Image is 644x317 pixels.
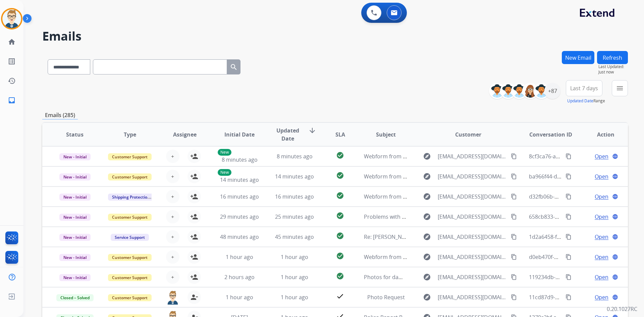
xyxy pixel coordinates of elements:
[226,294,253,301] span: 1 hour ago
[529,233,629,241] span: 1d2a6458-fd53-4ef6-b41c-8a4ebfc8cb26
[529,153,630,160] span: 8cf3ca76-ae90-4984-a677-7722193b836c
[190,172,198,180] mat-icon: person_add
[376,130,396,139] span: Subject
[171,253,174,261] span: +
[190,273,198,281] mat-icon: person_add
[612,274,618,280] mat-icon: language
[607,305,637,313] p: 0.20.1027RC
[190,253,198,261] mat-icon: person_add
[566,274,572,280] mat-icon: content_copy
[438,172,507,180] span: [EMAIL_ADDRESS][DOMAIN_NAME]
[273,126,303,143] span: Updated Date
[544,83,560,99] div: +87
[438,193,507,201] span: [EMAIL_ADDRESS][DOMAIN_NAME]
[423,253,431,261] mat-icon: explore
[336,171,344,179] mat-icon: check_circle
[595,172,608,180] span: Open
[438,253,507,261] span: [EMAIL_ADDRESS][DOMAIN_NAME]
[566,294,572,300] mat-icon: content_copy
[336,212,344,220] mat-icon: check_circle
[220,233,259,241] span: 48 minutes ago
[595,213,608,221] span: Open
[308,126,316,135] mat-icon: arrow_downward
[423,233,431,241] mat-icon: explore
[59,214,91,221] span: New - Initial
[275,173,314,180] span: 14 minutes ago
[336,292,344,300] mat-icon: check
[566,173,572,179] mat-icon: content_copy
[567,98,605,104] span: Range
[438,273,507,281] span: [EMAIL_ADDRESS][DOMAIN_NAME]
[529,294,633,301] span: 11cd87d9-4b7c-48bd-89f1-b78062e422d6
[42,30,628,43] h2: Emails
[59,173,91,180] span: New - Initial
[108,214,152,221] span: Customer Support
[573,123,628,146] th: Action
[275,213,314,220] span: 25 minutes ago
[529,213,631,220] span: 658cb833-3f1d-403e-9639-d91b59f74756
[108,274,152,281] span: Customer Support
[166,190,179,203] button: +
[598,69,628,75] span: Just now
[595,253,608,261] span: Open
[438,293,507,301] span: [EMAIL_ADDRESS][DOMAIN_NAME]
[612,234,618,240] mat-icon: language
[281,273,308,281] span: 1 hour ago
[566,214,572,220] mat-icon: content_copy
[438,152,507,160] span: [EMAIL_ADDRESS][DOMAIN_NAME]
[224,273,255,281] span: 2 hours ago
[59,194,91,201] span: New - Initial
[616,84,624,92] mat-icon: menu
[336,232,344,240] mat-icon: check_circle
[166,210,179,223] button: +
[566,234,572,240] mat-icon: content_copy
[108,294,152,301] span: Customer Support
[511,153,517,159] mat-icon: content_copy
[220,176,259,183] span: 14 minutes ago
[275,193,314,200] span: 16 minutes ago
[567,98,593,104] button: Updated Date
[529,130,572,139] span: Conversation ID
[275,233,314,241] span: 45 minutes ago
[218,149,231,156] p: New
[364,213,449,220] span: Problems with resubmitting claim
[566,194,572,200] mat-icon: content_copy
[511,254,517,260] mat-icon: content_copy
[511,214,517,220] mat-icon: content_copy
[59,274,91,281] span: New - Initial
[171,213,174,221] span: +
[566,153,572,159] mat-icon: content_copy
[612,214,618,220] mat-icon: language
[220,213,259,220] span: 29 minutes ago
[171,193,174,201] span: +
[166,270,179,284] button: +
[190,293,198,301] mat-icon: person_remove
[336,252,344,260] mat-icon: check_circle
[423,273,431,281] mat-icon: explore
[66,130,84,139] span: Status
[438,233,507,241] span: [EMAIL_ADDRESS][DOMAIN_NAME]
[59,234,91,241] span: New - Initial
[230,63,238,71] mat-icon: search
[612,254,618,260] mat-icon: language
[190,152,198,160] mat-icon: person_add
[364,193,516,200] span: Webform from [EMAIL_ADDRESS][DOMAIN_NAME] on [DATE]
[56,294,94,301] span: Closed – Solved
[190,193,198,201] mat-icon: person_add
[42,111,78,119] p: Emails (285)
[423,152,431,160] mat-icon: explore
[166,250,179,264] button: +
[511,173,517,179] mat-icon: content_copy
[218,169,231,176] p: New
[595,293,608,301] span: Open
[2,9,21,28] img: avatar
[364,253,516,261] span: Webform from [EMAIL_ADDRESS][DOMAIN_NAME] on [DATE]
[511,294,517,300] mat-icon: content_copy
[166,290,179,305] img: agent-avatar
[281,294,308,301] span: 1 hour ago
[529,193,633,200] span: d32fb06b-db90-4194-a9e8-7033be117ad8
[364,153,516,160] span: Webform from [EMAIL_ADDRESS][DOMAIN_NAME] on [DATE]
[336,192,344,200] mat-icon: check_circle
[595,273,608,281] span: Open
[108,173,152,180] span: Customer Support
